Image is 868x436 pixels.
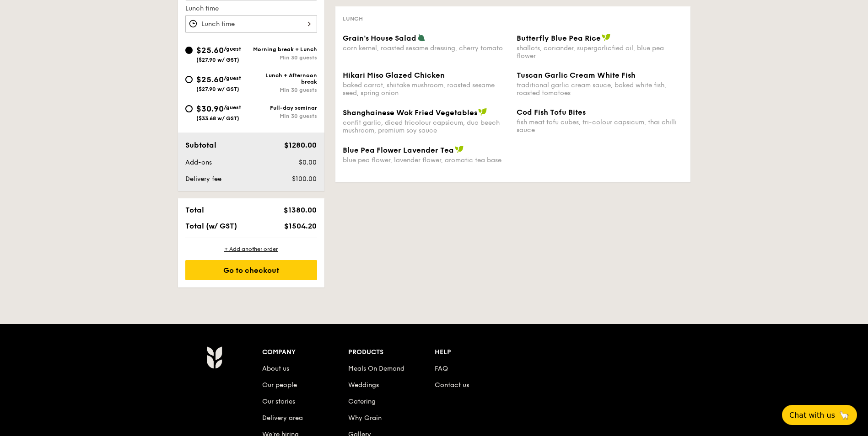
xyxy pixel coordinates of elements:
[185,15,317,33] input: Lunch time
[435,365,448,372] a: FAQ
[435,381,469,389] a: Contact us
[343,119,509,134] div: confit garlic, diced tricolour capsicum, duo beech mushroom, premium soy sauce
[196,115,239,122] span: ($33.68 w/ GST)
[343,156,509,164] div: blue pea flower, lavender flower, aromatic tea base
[343,71,445,80] span: Hikari Miso Glazed Chicken
[343,81,509,97] div: baked carrot, shiitake mushroom, roasted sesame seed, spring onion
[196,86,239,92] span: ($27.90 w/ GST)
[185,222,237,230] span: Total (w/ GST)
[417,33,426,42] img: icon-vegetarian.fe4039eb.svg
[517,44,683,60] div: shallots, coriander, supergarlicfied oil, blue pea flower
[262,346,349,359] div: Company
[224,104,241,111] span: /guest
[251,72,317,85] div: Lunch + Afternoon break
[348,365,404,372] a: Meals On Demand
[348,381,379,389] a: Weddings
[343,34,416,43] span: Grain's House Salad
[251,105,317,111] div: Full-day seminar
[435,346,521,359] div: Help
[262,414,303,422] a: Delivery area
[185,245,317,253] div: + Add another order
[455,145,464,154] img: icon-vegan.f8ff3823.svg
[839,410,850,420] span: 🦙
[262,398,295,405] a: Our stories
[251,46,317,53] div: Morning break + Lunch
[284,206,317,214] span: $1380.00
[262,381,297,389] a: Our people
[348,398,376,405] a: Catering
[196,74,224,85] span: $25.60
[185,4,317,13] label: Lunch time
[206,346,222,369] img: AYc88T3wAAAABJRU5ErkJggg==
[262,365,289,372] a: About us
[517,81,683,97] div: traditional garlic cream sauce, baked white fish, roasted tomatoes
[185,141,216,149] span: Subtotal
[185,175,221,183] span: Delivery fee
[185,47,193,54] input: $25.60/guest($27.90 w/ GST)Morning break + LunchMin 30 guests
[251,54,317,61] div: Min 30 guests
[299,159,317,166] span: $0.00
[343,108,477,117] span: Shanghainese Wok Fried Vegetables
[343,146,454,154] span: Blue Pea Flower Lavender Tea
[602,33,611,42] img: icon-vegan.f8ff3823.svg
[348,346,435,359] div: Products
[196,104,224,114] span: $30.90
[196,57,239,63] span: ($27.90 w/ GST)
[185,105,193,112] input: $30.90/guest($33.68 w/ GST)Full-day seminarMin 30 guests
[348,414,382,422] a: Why Grain
[185,76,193,83] input: $25.60/guest($27.90 w/ GST)Lunch + Afternoon breakMin 30 guests
[185,206,204,214] span: Total
[224,46,241,52] span: /guest
[251,87,317,93] div: Min 30 guests
[284,141,317,149] span: $1280.00
[517,118,683,134] div: fish meat tofu cubes, tri-colour capsicum, thai chilli sauce
[478,108,487,116] img: icon-vegan.f8ff3823.svg
[224,75,241,81] span: /guest
[789,411,835,420] span: Chat with us
[196,45,224,55] span: $25.60
[517,108,586,117] span: Cod Fish Tofu Bites
[284,222,317,230] span: $1504.20
[343,44,509,52] div: corn kernel, roasted sesame dressing, cherry tomato
[292,175,317,183] span: $100.00
[782,405,857,425] button: Chat with us🦙
[517,34,601,43] span: Butterfly Blue Pea Rice
[185,260,317,280] div: Go to checkout
[185,159,212,166] span: Add-ons
[517,71,636,80] span: Tuscan Garlic Cream White Fish
[251,113,317,119] div: Min 30 guests
[343,16,363,22] span: Lunch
